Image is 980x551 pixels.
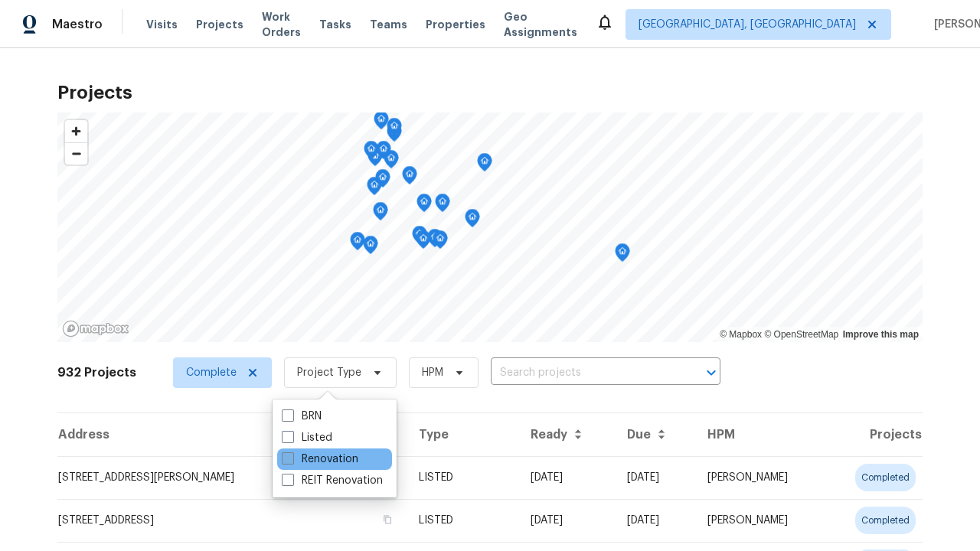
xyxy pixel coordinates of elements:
span: Properties [426,17,485,32]
th: Projects [825,413,923,456]
td: [STREET_ADDRESS] [57,499,407,542]
div: Map marker [375,169,390,193]
td: [DATE] [615,499,695,542]
div: Map marker [367,177,382,201]
label: REIT Renovation [282,473,383,488]
div: completed [855,507,916,534]
div: completed [855,464,916,491]
div: Map marker [435,194,450,217]
span: Project Type [297,365,361,380]
input: Search projects [491,361,678,385]
span: Projects [196,17,243,32]
td: LISTED [407,456,518,499]
span: Complete [186,365,237,380]
label: Listed [282,430,332,445]
button: Copy Address [381,513,394,527]
div: Map marker [363,236,378,259]
a: Mapbox [720,329,762,340]
label: Renovation [282,452,358,467]
span: HPM [422,365,443,380]
td: [DATE] [518,456,615,499]
span: Maestro [52,17,103,32]
a: OpenStreetMap [764,329,838,340]
div: Map marker [387,118,402,142]
button: Open [701,362,722,383]
span: Geo Assignments [504,9,577,40]
th: Address [57,413,407,456]
div: Map marker [350,232,365,256]
button: Zoom out [65,142,87,165]
div: Map marker [384,150,399,174]
label: BRN [282,409,322,424]
th: HPM [695,413,825,456]
h2: Projects [57,85,923,100]
div: Map marker [402,166,417,190]
span: Teams [370,17,407,32]
a: Improve this map [843,329,919,340]
div: Map marker [364,141,379,165]
th: Ready [518,413,615,456]
button: Zoom in [65,120,87,142]
div: Map marker [477,153,492,177]
td: LISTED [407,499,518,542]
td: [DATE] [518,499,615,542]
div: Map marker [373,202,388,226]
canvas: Map [57,112,923,342]
span: Tasks [319,19,351,30]
div: Map marker [376,141,391,165]
div: Map marker [412,226,427,249]
div: Map marker [615,243,630,267]
th: Type [407,413,518,456]
td: [PERSON_NAME] [695,456,825,499]
span: Work Orders [262,9,301,40]
div: Map marker [416,230,431,254]
th: Due [615,413,695,456]
div: Map marker [416,194,432,217]
div: Map marker [465,209,480,233]
span: Zoom out [65,143,87,165]
td: [STREET_ADDRESS][PERSON_NAME] [57,456,407,499]
h2: 932 Projects [57,365,136,380]
div: Map marker [374,111,389,135]
td: [PERSON_NAME] [695,499,825,542]
td: [DATE] [615,456,695,499]
span: [GEOGRAPHIC_DATA], [GEOGRAPHIC_DATA] [639,17,856,32]
div: Map marker [433,230,448,254]
a: Mapbox homepage [62,320,129,337]
div: Map marker [427,229,443,253]
span: Visits [146,17,178,32]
